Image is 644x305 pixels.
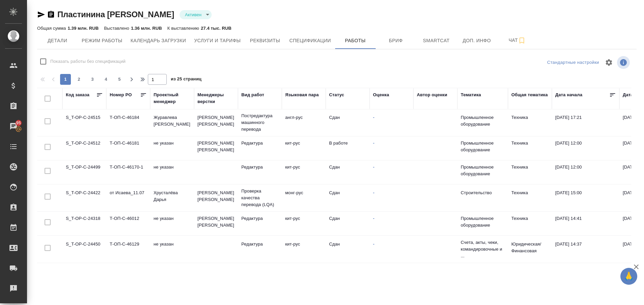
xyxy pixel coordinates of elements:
[552,186,619,210] td: [DATE] 15:00
[552,263,619,287] td: [DATE] 18:00
[241,188,278,208] p: Проверка качества перевода (LQA)
[545,57,601,68] div: split button
[623,269,635,283] span: 🙏
[87,74,98,85] button: 3
[62,186,106,210] td: S_T-OP-C-24422
[180,10,212,19] div: Активен
[461,215,505,229] p: Промышленное оборудование
[601,54,617,71] span: Настроить таблицу
[380,36,412,45] span: Бриф
[37,10,45,19] button: Скопировать ссылку для ЯМессенджера
[50,58,126,65] span: Показать работы без спецификаций
[104,26,131,31] p: Выставлено
[326,136,370,160] td: В работе
[461,92,481,98] div: Тематика
[373,115,374,120] a: -
[106,160,150,184] td: Т-ОП-С-46170-1
[106,237,150,261] td: Т-ОП-С-46129
[508,237,552,261] td: Юридическая/Финансовая
[249,36,281,45] span: Реквизиты
[508,111,552,134] td: Техника
[131,36,186,45] span: Календарь загрузки
[339,36,372,45] span: Работы
[241,140,278,147] p: Редактура
[150,160,194,184] td: не указан
[167,26,201,31] p: К выставлению
[106,263,150,287] td: Т-ОП-С-46136
[41,36,74,45] span: Детали
[326,263,370,287] td: Сдан
[373,190,374,195] a: -
[47,10,55,19] button: Скопировать ссылку
[282,237,326,261] td: кит-рус
[461,114,505,128] p: Промышленное оборудование
[194,36,241,45] span: Услуги и тарифы
[620,268,637,285] button: 🙏
[617,56,631,69] span: Посмотреть информацию
[110,92,132,98] div: Номер PO
[101,74,111,85] button: 4
[197,92,235,105] div: Менеджеры верстки
[194,111,238,134] td: [PERSON_NAME] [PERSON_NAME]
[373,242,374,247] a: -
[114,74,125,85] button: 5
[171,75,202,85] span: из 25 страниц
[326,186,370,210] td: Сдан
[131,26,162,31] p: 1.36 млн. RUB
[74,76,84,83] span: 2
[508,136,552,160] td: Техника
[461,140,505,153] p: Промышленное оборудование
[552,212,619,235] td: [DATE] 14:41
[511,92,548,98] div: Общая тематика
[373,141,374,146] a: -
[2,118,25,135] a: 95
[461,189,505,196] p: Строительство
[282,136,326,160] td: кит-рус
[552,237,619,261] td: [DATE] 14:37
[241,92,264,98] div: Вид работ
[241,215,278,222] p: Редактура
[508,160,552,184] td: Техника
[282,212,326,235] td: кит-рус
[417,92,447,98] div: Автор оценки
[241,112,278,133] p: Постредактура машинного перевода
[150,237,194,261] td: не указан
[150,111,194,134] td: Журавлева [PERSON_NAME]
[552,111,619,134] td: [DATE] 17:21
[154,92,191,105] div: Проектный менеджер
[12,120,25,126] span: 95
[150,212,194,235] td: не указан
[508,263,552,287] td: Техника
[282,186,326,210] td: монг-рус
[62,237,106,261] td: S_T-OP-C-24450
[326,237,370,261] td: Сдан
[62,263,106,287] td: S_T-OP-C-24463
[552,160,619,184] td: [DATE] 12:00
[62,212,106,235] td: S_T-OP-C-24318
[37,26,68,31] p: Общая сумма
[106,212,150,235] td: Т-ОП-С-46012
[106,186,150,210] td: от Исаева_11.07
[508,212,552,235] td: Техника
[373,216,374,221] a: -
[326,160,370,184] td: Сдан
[62,160,106,184] td: S_T-OP-C-24499
[106,136,150,160] td: Т-ОП-С-46181
[282,111,326,134] td: англ-рус
[57,10,174,19] a: Пластинина [PERSON_NAME]
[501,36,534,45] span: Чат
[329,92,344,98] div: Статус
[461,36,493,45] span: Доп. инфо
[150,263,194,287] td: Хрусталёва Дарья
[106,111,150,134] td: Т-ОП-С-46184
[150,136,194,160] td: не указан
[373,164,374,170] a: -
[194,136,238,160] td: [PERSON_NAME] [PERSON_NAME]
[194,186,238,210] td: [PERSON_NAME] [PERSON_NAME]
[555,92,582,98] div: Дата начала
[508,186,552,210] td: Техника
[241,164,278,171] p: Редактура
[420,36,453,45] span: Smartcat
[326,111,370,134] td: Сдан
[82,36,123,45] span: Режим работы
